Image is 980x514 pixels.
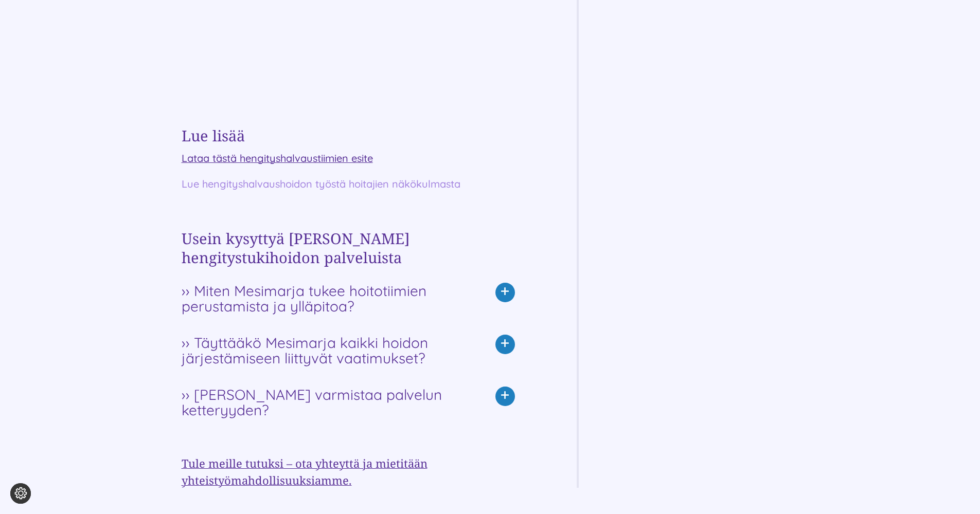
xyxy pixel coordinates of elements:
span: ›› [PERSON_NAME] varmistaa palvelun ketteryyden? [182,387,473,418]
a: ›› Miten Mesimarja tukee hoitotiimien perustamista ja ylläpitoa? [182,272,515,324]
a: ›› [PERSON_NAME] varmistaa palvelun ketteryyden? [182,376,515,428]
a: Tule meille tutuksi – ota yhteyttä ja mietitään yhteistyömahdollisuuksiamme. [182,455,427,488]
button: Evästeasetukset [10,483,31,504]
a: ›› Täyttääkö Mesimarja kaikki hoidon järjestämiseen liittyvät vaatimukset? [182,324,515,376]
span: ›› Täyttääkö Mesimarja kaikki hoidon järjestämiseen liittyvät vaatimukset? [182,335,473,366]
span: ›› Miten Mesimarja tukee hoitotiimien perustamista ja ylläpitoa? [182,283,473,314]
h2: Lue lisää [182,126,515,145]
h2: Usein kysyttyä [PERSON_NAME] hengitystukihoidon palveluista [182,229,515,267]
a: Lue hengityshalvaushoidon työstä hoitajien näkökulmasta [182,177,460,190]
a: Lataa tästä hengityshalvaustiimien esite [182,152,373,164]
